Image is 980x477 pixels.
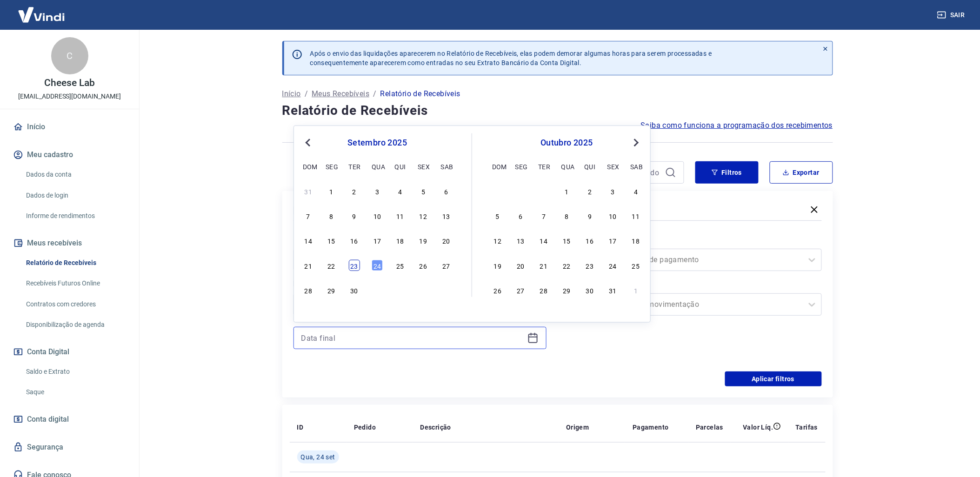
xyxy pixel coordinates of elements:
div: Choose sábado, 18 de outubro de 2025 [630,235,641,246]
p: Pedido [354,423,376,432]
div: Choose domingo, 28 de setembro de 2025 [303,285,314,296]
div: Choose quinta-feira, 4 de setembro de 2025 [395,185,406,197]
div: Choose quarta-feira, 1 de outubro de 2025 [561,185,573,197]
div: Choose domingo, 21 de setembro de 2025 [303,260,314,271]
button: Conta Digital [11,342,128,362]
div: month 2025-10 [491,184,643,297]
div: Choose segunda-feira, 1 de setembro de 2025 [326,185,337,197]
div: Choose sábado, 25 de outubro de 2025 [630,260,641,271]
div: setembro 2025 [301,137,453,148]
div: Choose segunda-feira, 15 de setembro de 2025 [326,235,337,246]
div: Choose quinta-feira, 25 de setembro de 2025 [395,260,406,271]
div: Choose sexta-feira, 10 de outubro de 2025 [607,210,619,221]
div: sab [441,160,452,172]
div: Choose quarta-feira, 29 de outubro de 2025 [561,285,573,296]
a: Dados de login [22,186,128,205]
div: Choose domingo, 5 de outubro de 2025 [492,210,503,221]
div: Choose domingo, 28 de setembro de 2025 [492,185,503,197]
div: Choose quarta-feira, 8 de outubro de 2025 [561,210,573,221]
div: Choose quinta-feira, 30 de outubro de 2025 [584,285,595,296]
div: ter [538,160,549,172]
div: Choose quarta-feira, 24 de setembro de 2025 [372,260,383,271]
div: Choose quarta-feira, 1 de outubro de 2025 [372,285,383,296]
a: Saldo e Extrato [22,362,128,381]
button: Filtros [695,161,759,184]
div: dom [303,160,314,172]
button: Meus recebíveis [11,233,128,253]
div: Choose segunda-feira, 20 de outubro de 2025 [515,260,527,271]
div: Choose quarta-feira, 15 de outubro de 2025 [561,235,573,246]
div: Choose sábado, 1 de novembro de 2025 [630,285,641,296]
div: Choose domingo, 7 de setembro de 2025 [303,210,314,221]
button: Sair [935,7,969,24]
div: Choose sábado, 4 de outubro de 2025 [630,185,641,197]
div: Choose quinta-feira, 2 de outubro de 2025 [395,285,406,296]
div: Choose quinta-feira, 11 de setembro de 2025 [395,210,406,221]
div: dom [492,160,503,172]
label: Forma de Pagamento [571,236,820,247]
button: Exportar [770,161,833,184]
div: Choose segunda-feira, 29 de setembro de 2025 [515,185,527,197]
div: Choose sábado, 11 de outubro de 2025 [630,210,641,221]
a: Recebíveis Futuros Online [22,274,128,293]
p: Meus Recebíveis [312,88,369,99]
div: Choose quinta-feira, 18 de setembro de 2025 [395,235,406,246]
input: Data final [301,331,524,345]
p: Início [282,88,301,99]
div: Choose terça-feira, 21 de outubro de 2025 [538,260,549,271]
div: qua [372,160,383,172]
a: Saiba como funciona a programação dos recebimentos [641,120,833,131]
div: Choose quinta-feira, 9 de outubro de 2025 [584,210,595,221]
p: / [373,88,376,99]
a: Dados da conta [22,165,128,184]
div: month 2025-09 [301,184,453,297]
div: seg [515,160,527,172]
span: Qua, 24 set [301,452,335,462]
div: seg [326,160,337,172]
div: Choose sexta-feira, 12 de setembro de 2025 [418,210,429,221]
div: Choose sábado, 27 de setembro de 2025 [441,260,452,271]
p: Origem [566,423,589,432]
p: Relatório de Recebíveis [380,88,460,99]
div: sex [607,160,619,172]
div: Choose sexta-feira, 24 de outubro de 2025 [607,260,619,271]
div: Choose quinta-feira, 16 de outubro de 2025 [584,235,595,246]
button: Aplicar filtros [725,371,822,386]
a: Início [11,117,128,137]
div: Choose terça-feira, 2 de setembro de 2025 [349,185,360,197]
button: Next Month [631,137,642,148]
div: Choose quinta-feira, 23 de outubro de 2025 [584,260,595,271]
a: Conta digital [11,409,128,430]
div: Choose terça-feira, 28 de outubro de 2025 [538,285,549,296]
div: Choose quinta-feira, 2 de outubro de 2025 [584,185,595,197]
p: / [305,88,308,99]
a: Informe de rendimentos [22,206,128,225]
div: outubro 2025 [491,137,643,148]
div: Choose domingo, 12 de outubro de 2025 [492,235,503,246]
a: Disponibilização de agenda [22,315,128,334]
div: C [51,37,88,74]
div: Choose domingo, 19 de outubro de 2025 [492,260,503,271]
a: Segurança [11,437,128,457]
div: Choose domingo, 26 de outubro de 2025 [492,285,503,296]
div: Choose quarta-feira, 3 de setembro de 2025 [372,185,383,197]
p: Parcelas [696,423,723,432]
p: Após o envio das liquidações aparecerem no Relatório de Recebíveis, elas podem demorar algumas ho... [310,49,712,67]
div: Choose domingo, 14 de setembro de 2025 [303,235,314,246]
p: Valor Líq. [743,423,773,432]
div: Choose terça-feira, 14 de outubro de 2025 [538,235,549,246]
div: qua [561,160,573,172]
div: Choose sábado, 4 de outubro de 2025 [441,285,452,296]
div: Choose domingo, 31 de agosto de 2025 [303,185,314,197]
div: Choose sábado, 6 de setembro de 2025 [441,185,452,197]
p: [EMAIL_ADDRESS][DOMAIN_NAME] [18,92,121,101]
a: Saque [22,383,128,402]
label: Tipo de Movimentação [571,280,820,291]
p: Pagamento [633,423,669,432]
div: ter [349,160,360,172]
div: Choose terça-feira, 9 de setembro de 2025 [349,210,360,221]
div: Choose segunda-feira, 29 de setembro de 2025 [326,285,337,296]
div: qui [584,160,595,172]
div: Choose segunda-feira, 13 de outubro de 2025 [515,235,527,246]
